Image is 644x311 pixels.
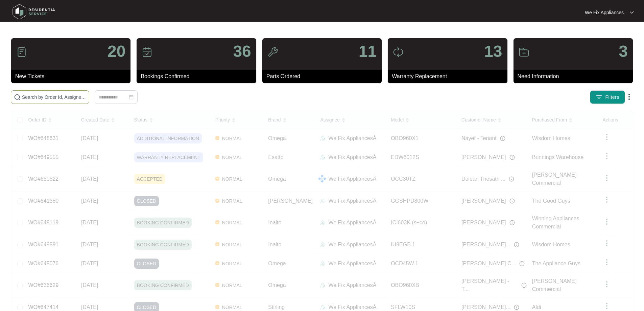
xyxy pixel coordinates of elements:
[14,94,21,101] img: search-icon
[585,9,624,16] p: We Fix Appliances
[518,72,633,81] p: Need Information
[359,43,377,60] p: 11
[22,93,86,101] input: Search by Order Id, Assignee Name, Customer Name, Brand and Model
[233,43,251,60] p: 36
[392,72,507,81] p: Warranty Replacement
[484,43,502,60] p: 13
[393,47,404,58] img: icon
[15,72,130,81] p: New Tickets
[605,94,619,101] span: Filters
[141,72,256,81] p: Bookings Confirmed
[625,93,633,101] img: dropdown arrow
[267,47,278,58] img: icon
[519,47,529,58] img: icon
[590,90,625,104] button: filter iconFilters
[10,2,57,22] img: residentia service logo
[108,43,125,60] p: 20
[630,11,634,14] img: dropdown arrow
[16,47,27,58] img: icon
[142,47,152,58] img: icon
[266,72,382,81] p: Parts Ordered
[596,94,602,101] img: filter icon
[619,43,628,60] p: 3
